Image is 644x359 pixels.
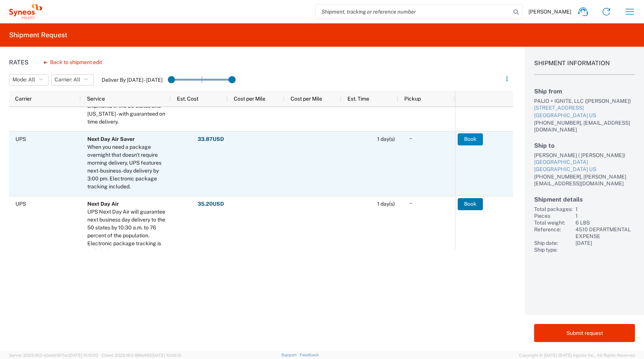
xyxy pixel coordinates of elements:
[51,74,94,86] button: Carrier: All
[575,226,635,240] div: 4510 DEPARTMENTAL EXPENSE
[377,136,395,142] span: 1 day(s)
[534,159,635,166] div: [GEOGRAPHIC_DATA]
[534,98,635,104] div: PALIO + IGNITE, LLC ([PERSON_NAME])
[87,96,105,102] span: Service
[575,206,635,212] div: 1
[102,353,181,357] span: Client: 2025.18.0-198a450
[534,173,635,187] div: [PHONE_NUMBER], [PERSON_NAME][EMAIL_ADDRESS][DOMAIN_NAME]
[15,96,32,102] span: Carrier
[575,219,635,226] div: 6 LBS
[316,5,511,19] input: Shipment, tracking or reference number
[87,201,119,207] b: Next Day Air
[87,208,167,255] div: UPS Next Day Air will guarantee next business day delivery to the 50 states by 10:30 a.m. to 76 p...
[12,76,35,83] span: Mode: All
[534,206,572,212] div: Total packages:
[87,94,167,126] div: An economical choice for priority shipments in the 50 states and Puerto Rico - with guaranteed on...
[534,152,635,159] div: [PERSON_NAME] ( [PERSON_NAME])
[534,60,635,75] h1: Shipment Information
[534,196,635,203] h2: Shipment details
[377,201,395,207] span: 1 day(s)
[534,142,635,149] h2: Ship to
[281,353,300,357] a: Support
[534,324,635,342] button: Submit request
[534,246,572,253] div: Ship type:
[87,143,167,191] div: When you need a package overnight that doesn't require morning delivery, UPS features next-busine...
[234,96,265,102] span: Cost per Mile
[528,8,571,15] span: [PERSON_NAME]
[9,74,49,86] button: Mode: All
[152,353,181,357] span: [DATE] 10:06:13
[534,159,635,173] a: [GEOGRAPHIC_DATA][GEOGRAPHIC_DATA] US
[575,240,635,246] div: [DATE]
[534,240,572,246] div: Ship date:
[102,76,163,83] label: Deliver By [DATE] - [DATE]
[575,212,635,219] div: 1
[38,56,108,69] button: Back to shipment edit
[15,136,26,142] span: UPS
[519,352,635,359] span: Copyright © [DATE]-[DATE] Agistix Inc., All Rights Reserved
[458,198,483,210] button: Book
[69,353,98,357] span: [DATE] 10:10:00
[534,88,635,95] h2: Ship from
[534,166,635,173] div: [GEOGRAPHIC_DATA] US
[9,31,67,40] h2: Shipment Request
[55,76,80,83] span: Carrier: All
[198,200,224,208] strong: 35.20 USD
[197,133,224,145] button: 33.87USD
[458,133,483,145] button: Book
[291,96,322,102] span: Cost per Mile
[534,226,572,240] div: Reference:
[9,353,98,357] span: Server: 2025.18.0-a0edd1917ac
[9,59,29,66] h1: Rates
[534,104,635,119] a: [STREET_ADDRESS][GEOGRAPHIC_DATA] US
[300,353,319,357] a: Feedback
[15,201,26,207] span: UPS
[534,119,635,133] div: [PHONE_NUMBER], [EMAIL_ADDRESS][DOMAIN_NAME]
[534,219,572,226] div: Total weight:
[534,212,572,219] div: Pieces
[198,136,224,143] strong: 33.87 USD
[404,96,421,102] span: Pickup
[534,112,635,119] div: [GEOGRAPHIC_DATA] US
[177,96,198,102] span: Est. Cost
[534,104,635,112] div: [STREET_ADDRESS]
[87,136,135,142] b: Next Day Air Saver
[347,96,369,102] span: Est. Time
[197,198,224,210] button: 35.20USD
